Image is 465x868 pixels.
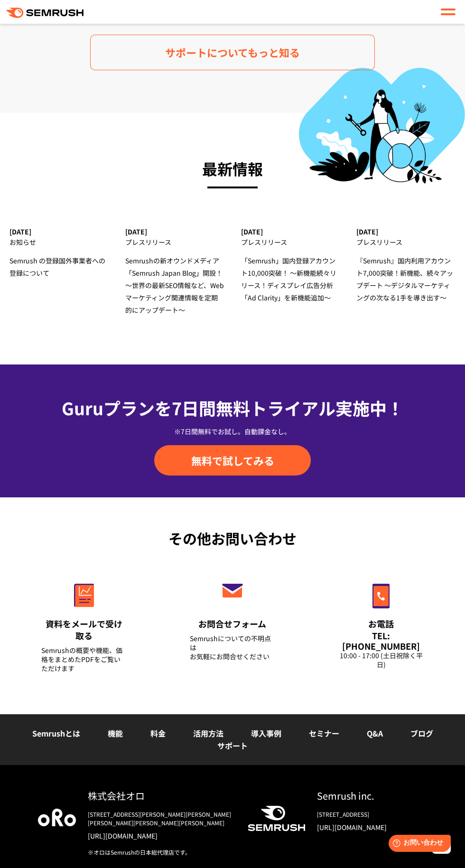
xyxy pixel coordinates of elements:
div: プレスリリース [356,236,456,248]
div: ※オロはSemrushの日本総代理店です。 [88,848,232,857]
a: [DATE] プレスリリース Semrushの新オウンドメディア 「Semrush Japan Blog」開設！～世界の最新SEO情報など、Webマーケティング関連情報を定期的にアップデート～ [125,228,224,316]
a: 導入事例 [251,728,281,739]
div: [STREET_ADDRESS][PERSON_NAME][PERSON_NAME][PERSON_NAME][PERSON_NAME][PERSON_NAME] [88,810,232,827]
a: [DATE] プレスリリース 「Semrush」国内登録アカウント10,000突破！ ～新機能続々リリース！ディスプレイ広告分析「Ad Clarity」を新機能追加～ [241,228,340,304]
div: お電話 [339,618,424,630]
a: ブログ [410,728,433,739]
div: [DATE] [9,228,109,236]
span: サポートについてもっと知る [165,44,300,61]
a: 資料をメールで受け取る Semrushの概要や機能、価格をまとめたPDFをご覧いただけます [21,563,146,685]
iframe: Help widget launcher [381,831,455,858]
div: [STREET_ADDRESS] [317,810,427,819]
a: 活用方法 [193,728,223,739]
span: 「Semrush」国内登録アカウント10,000突破！ ～新機能続々リリース！ディスプレイ広告分析「Ad Clarity」を新機能追加～ [241,256,336,302]
a: 料金 [150,728,166,739]
div: Semrushについての不明点は お気軽にお問合せください [190,634,275,661]
a: サポート [217,740,248,751]
a: Q&A [367,728,383,739]
span: 無料トライアル実施中！ [216,395,404,420]
div: 株式会社オロ [88,789,232,803]
div: [DATE] [241,228,340,236]
a: [URL][DOMAIN_NAME] [317,822,427,832]
a: 無料で試してみる [154,445,311,476]
div: Semrush inc. [317,789,427,803]
div: その他お問い合わせ [9,528,456,549]
div: プレスリリース [125,236,224,248]
a: [DATE] プレスリリース 『Semrush』国内利用アカウント7,000突破！新機能、続々アップデート ～デジタルマーケティングの次なる1手を導き出す～ [356,228,456,304]
div: Semrushの概要や機能、価格をまとめたPDFをご覧いただけます [41,646,126,673]
a: Semrushとは [32,728,80,739]
div: Guruプランを7日間 [9,395,456,420]
div: [DATE] [356,228,456,236]
div: [DATE] [125,228,224,236]
div: お知らせ [9,236,109,248]
h3: 最新情報 [9,156,456,181]
span: Semrushの新オウンドメディア 「Semrush Japan Blog」開設！～世界の最新SEO情報など、Webマーケティング関連情報を定期的にアップデート～ [125,256,224,315]
div: 10:00 - 17:00 (土日祝除く平日) [339,651,424,669]
a: お問合せフォーム Semrushについての不明点はお気軽にお問合せください [170,563,295,685]
span: 『Semrush』国内利用アカウント7,000突破！新機能、続々アップデート ～デジタルマーケティングの次なる1手を導き出す～ [356,256,453,302]
div: プレスリリース [241,236,340,248]
a: [DATE] お知らせ Semrush の登録国外事業者への登録について [9,228,109,279]
a: サポートについてもっと知る [90,35,375,70]
div: TEL: [PHONE_NUMBER] [339,630,424,651]
a: [URL][DOMAIN_NAME] [88,831,232,840]
a: 機能 [108,728,123,739]
div: お問合せフォーム [190,618,275,630]
span: Semrush の登録国外事業者への登録について [9,256,105,278]
span: 無料で試してみる [191,453,274,467]
img: oro company [38,809,76,826]
a: セミナー [309,728,339,739]
div: ※7日間無料でお試し。自動課金なし。 [9,427,456,436]
div: 資料をメールで受け取る [41,618,126,642]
